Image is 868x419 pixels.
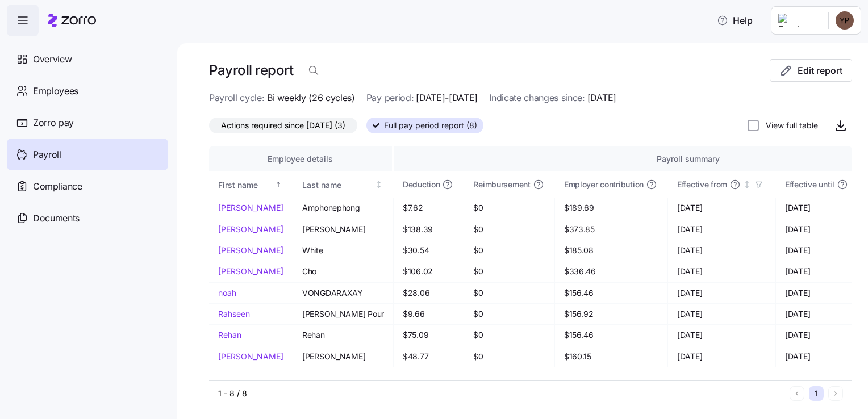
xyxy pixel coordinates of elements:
[416,91,478,105] span: [DATE]-[DATE]
[302,287,384,299] span: VONGDARAXAY
[473,179,530,190] span: Reimbursement
[302,202,384,213] span: Amphonephong
[302,329,384,341] span: Rehan
[717,14,753,27] span: Help
[218,245,283,256] a: [PERSON_NAME]
[7,107,168,139] a: Zorro pay
[743,181,751,188] div: Not sorted
[403,179,440,190] span: Deduction
[218,329,283,341] a: Rehan
[302,179,373,191] div: Last name
[218,287,283,299] a: noah
[302,245,384,256] span: White
[7,75,168,107] a: Employees
[403,351,454,362] span: $48.77
[473,287,545,299] span: $0
[564,224,658,235] span: $373.85
[218,202,283,213] a: [PERSON_NAME]
[677,329,766,341] span: [DATE]
[473,308,545,320] span: $0
[473,329,545,341] span: $0
[209,61,293,79] h1: Payroll report
[403,245,454,256] span: $30.54
[7,139,168,170] a: Payroll
[473,245,545,256] span: $0
[809,386,824,401] button: 1
[209,171,293,198] th: First nameSorted ascending
[218,351,283,362] a: [PERSON_NAME]
[33,84,78,98] span: Employees
[33,116,74,130] span: Zorro pay
[759,120,818,131] label: View full table
[218,308,283,320] a: Rahseen
[366,91,414,105] span: Pay period:
[218,179,273,191] div: First name
[564,287,658,299] span: $156.46
[375,181,383,188] div: Not sorted
[33,52,72,66] span: Overview
[668,171,776,198] th: Effective fromNot sorted
[302,224,384,235] span: [PERSON_NAME]
[274,181,282,188] div: Sorted ascending
[218,224,283,235] a: [PERSON_NAME]
[384,118,477,133] span: Full pay period report (8)
[403,202,454,213] span: $7.62
[677,202,766,213] span: [DATE]
[798,64,842,77] span: Edit report
[564,179,644,190] span: Employer contribution
[677,245,766,256] span: [DATE]
[770,59,852,82] button: Edit report
[267,91,355,105] span: Bi weekly (26 cycles)
[677,266,766,277] span: [DATE]
[836,11,854,30] img: 1a8d1e34e8936ee5f73660366535aa3c
[473,266,545,277] span: $0
[218,388,785,399] div: 1 - 8 / 8
[403,224,454,235] span: $138.39
[708,9,762,32] button: Help
[785,179,834,190] span: Effective until
[677,179,727,190] span: Effective from
[677,224,766,235] span: [DATE]
[564,329,658,341] span: $156.46
[403,287,454,299] span: $28.06
[489,91,585,105] span: Indicate changes since:
[677,308,766,320] span: [DATE]
[828,386,843,401] button: Next page
[778,14,819,27] img: Employer logo
[564,351,658,362] span: $160.15
[7,202,168,234] a: Documents
[564,202,658,213] span: $189.69
[677,287,766,299] span: [DATE]
[218,266,283,277] a: [PERSON_NAME]
[403,329,454,341] span: $75.09
[564,266,658,277] span: $336.46
[293,171,394,198] th: Last nameNot sorted
[7,43,168,75] a: Overview
[403,266,454,277] span: $106.02
[33,148,61,162] span: Payroll
[209,91,265,105] span: Payroll cycle:
[790,386,804,401] button: Previous page
[33,179,82,194] span: Compliance
[302,308,384,320] span: [PERSON_NAME] Pour
[564,308,658,320] span: $156.92
[850,181,858,188] div: Not sorted
[33,211,80,225] span: Documents
[473,351,545,362] span: $0
[302,266,384,277] span: Cho
[218,153,383,165] div: Employee details
[677,351,766,362] span: [DATE]
[473,224,545,235] span: $0
[221,118,345,133] span: Actions required since [DATE] (3)
[7,170,168,202] a: Compliance
[302,351,384,362] span: [PERSON_NAME]
[403,308,454,320] span: $9.66
[473,202,545,213] span: $0
[587,91,616,105] span: [DATE]
[564,245,658,256] span: $185.08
